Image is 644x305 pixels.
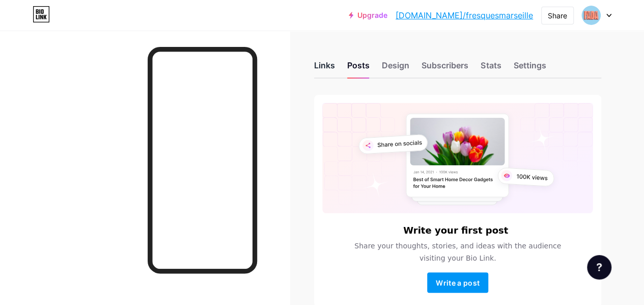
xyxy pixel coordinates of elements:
[513,59,546,78] div: Settings
[427,272,488,293] button: Write a post
[548,10,567,21] div: Share
[436,278,480,287] span: Write a post
[403,225,508,236] h6: Write your first post
[481,59,501,78] div: Stats
[382,59,409,78] div: Design
[314,59,335,78] div: Links
[422,59,468,78] div: Subscribers
[347,59,370,78] div: Posts
[349,11,387,19] a: Upgrade
[349,240,566,264] span: Share your thoughts, stories, and ideas with the audience visiting your Bio Link.
[581,6,601,25] img: fresquesmarseille
[396,9,533,21] a: [DOMAIN_NAME]/fresquesmarseille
